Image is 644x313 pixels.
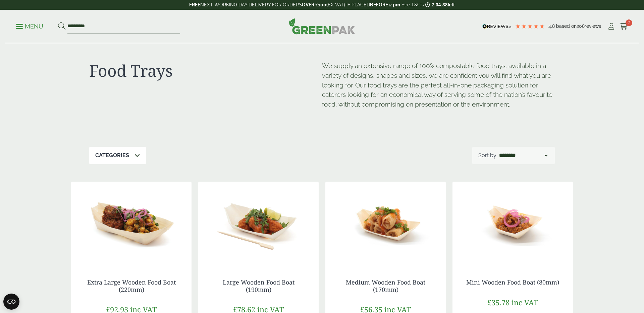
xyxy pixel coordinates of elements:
[448,2,455,7] span: left
[322,61,555,109] p: We supply an extensive range of 100% compostable food trays; available in a variety of designs, s...
[87,278,176,294] a: Extra Large Wooden Food Boat (220mm)
[16,22,43,29] a: Menu
[556,23,577,29] span: Based on
[498,151,549,160] select: Shop order
[585,23,601,29] span: reviews
[95,151,129,160] p: Categories
[607,23,615,30] i: My Account
[452,182,573,265] img: Mini Wooden Boat 80mm with food contents 2920004AA
[512,297,538,307] span: inc VAT
[577,23,585,29] span: 208
[325,182,446,265] img: Medium Wooden Boat 170mm with food contents V2 2920004AC 1
[3,294,19,310] button: Open CMP widget
[223,278,294,294] a: Large Wooden Food Boat (190mm)
[71,182,192,265] img: Extra Large Wooden Boat 220mm with food contents V2 2920004AE
[346,278,425,294] a: Medium Wooden Food Boat (170mm)
[626,19,632,26] span: 0
[289,18,355,34] img: GreenPak Supplies
[16,22,43,30] p: Menu
[515,23,545,29] div: 4.79 Stars
[401,2,424,7] a: See T&C's
[189,2,200,7] strong: FREE
[487,297,509,307] span: £35.78
[482,24,512,29] img: REVIEWS.io
[370,2,400,7] strong: BEFORE 2 pm
[302,2,326,7] strong: OVER £100
[620,23,628,30] i: Cart
[478,151,496,160] p: Sort by
[620,21,628,32] a: 0
[466,278,559,286] a: Mini Wooden Food Boat (80mm)
[198,182,319,265] img: Large Wooden Boat 190mm with food contents 2920004AD
[89,61,322,80] h1: Food Trays
[431,2,447,7] span: 2:04:38
[548,23,556,29] span: 4.8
